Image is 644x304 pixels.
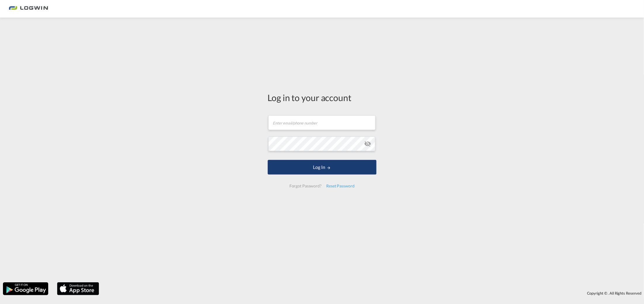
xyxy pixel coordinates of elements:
[2,282,49,296] img: google.png
[268,91,377,104] div: Log in to your account
[268,160,377,175] button: LOGIN
[102,288,644,298] div: Copyright © . All Rights Reserved
[364,140,371,147] md-icon: icon-eye-off
[324,181,357,191] div: Reset Password
[268,115,376,130] input: Enter email/phone number
[287,181,324,191] div: Forgot Password?
[9,2,48,16] img: bc73a0e0d8c111efacd525e4c8ad7d32.png
[56,282,100,296] img: apple.png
